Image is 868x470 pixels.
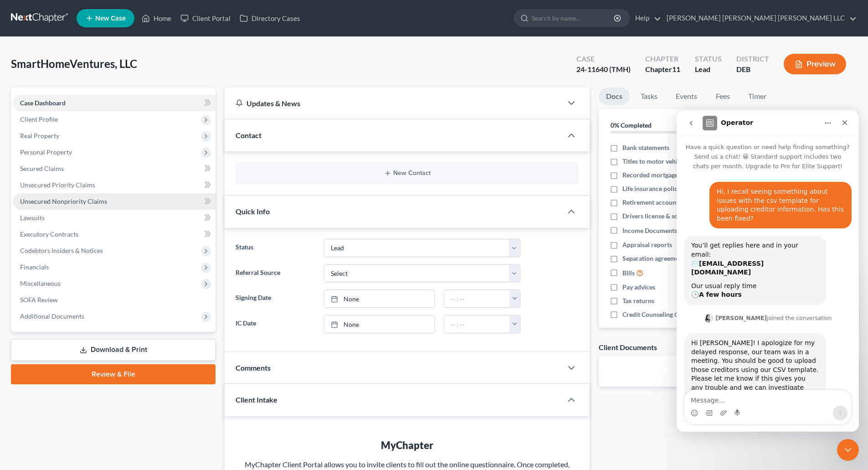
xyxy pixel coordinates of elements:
[633,88,665,105] a: Tasks
[736,64,769,75] div: DEB
[13,177,216,193] a: Unsecured Priority Claims
[20,115,58,123] span: Client Profile
[622,269,635,278] span: Bills
[137,10,176,26] a: Home
[20,148,72,156] span: Personal Property
[236,207,270,216] span: Quick Info
[20,165,64,172] span: Secured Claims
[622,254,751,263] span: Separation agreements or decrees of divorces
[606,363,850,372] p: No client documents yet.
[13,210,216,226] a: Lawsuits
[741,88,774,105] a: Timer
[231,315,319,333] label: IC Date
[231,239,319,257] label: Status
[444,315,510,333] input: -- : --
[631,10,661,26] a: Help
[243,170,571,177] button: New Contact
[784,54,846,74] button: Preview
[231,289,319,308] label: Signing Date
[622,226,677,235] span: Income Documents
[13,193,216,210] a: Unsecured Nonpriority Claims
[662,10,857,26] a: [PERSON_NAME] [PERSON_NAME] [PERSON_NAME] LLC
[176,10,235,26] a: Client Portal
[645,64,680,75] div: Chapter
[20,230,78,238] span: Executory Contracts
[20,279,61,287] span: Miscellaneous
[599,342,657,352] div: Client Documents
[672,65,680,73] span: 11
[677,111,859,432] iframe: Intercom live chat
[20,99,66,107] span: Case Dashboard
[243,438,571,452] div: MyChapter
[13,95,216,111] a: Case Dashboard
[622,170,710,180] span: Recorded mortgages and deeds
[622,184,685,193] span: Life insurance policies
[11,339,216,361] a: Download & Print
[576,54,631,64] div: Case
[20,214,45,222] span: Lawsuits
[20,312,84,320] span: Additional Documents
[235,10,305,26] a: Directory Cases
[708,88,737,105] a: Fees
[576,64,631,75] div: 24-11640 (TMH)
[20,263,49,271] span: Financials
[324,315,434,333] a: None
[668,88,704,105] a: Events
[13,292,216,308] a: SOFA Review
[20,296,58,304] span: SOFA Review
[645,54,680,64] div: Chapter
[20,181,95,189] span: Unsecured Priority Claims
[622,296,654,305] span: Tax returns
[599,88,630,105] a: Docs
[231,264,319,283] label: Referral Source
[837,439,859,461] iframe: Intercom live chat
[622,283,655,292] span: Pay advices
[622,212,726,221] span: Drivers license & social security card
[611,121,652,129] strong: 0% Completed
[736,54,769,64] div: District
[236,131,262,139] span: Contact
[11,57,137,70] span: SmartHomeVentures, LLC
[444,290,510,307] input: -- : --
[20,247,103,254] span: Codebtors Insiders & Notices
[13,160,216,177] a: Secured Claims
[236,363,271,372] span: Comments
[20,132,59,139] span: Real Property
[236,395,277,404] span: Client Intake
[622,240,672,249] span: Appraisal reports
[695,64,722,75] div: Lead
[622,157,688,166] span: Titles to motor vehicles
[695,54,722,64] div: Status
[95,15,126,22] span: New Case
[20,197,107,205] span: Unsecured Nonpriority Claims
[324,290,434,307] a: None
[236,98,551,108] div: Updates & News
[622,143,669,152] span: Bank statements
[622,198,711,207] span: Retirement account statements
[532,10,615,26] input: Search by name...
